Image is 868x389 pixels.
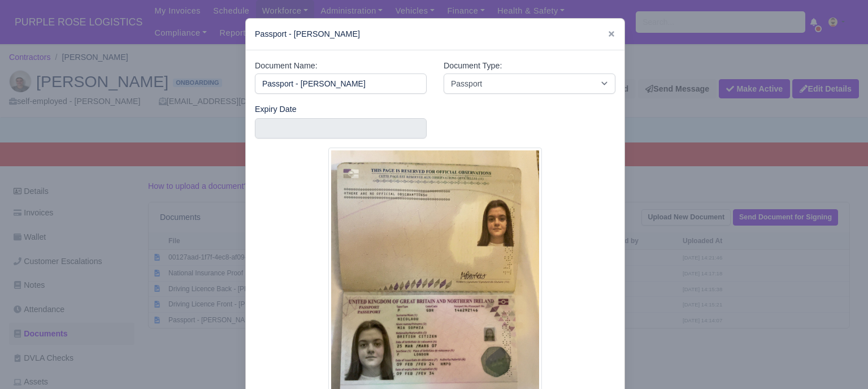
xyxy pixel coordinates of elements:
[811,335,868,389] iframe: Chat Widget
[246,19,624,50] div: Passport - [PERSON_NAME]
[255,103,297,116] label: Expiry Date
[444,59,502,72] label: Document Type:
[255,59,318,72] label: Document Name:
